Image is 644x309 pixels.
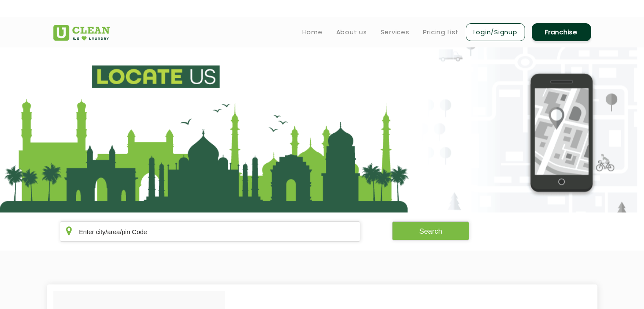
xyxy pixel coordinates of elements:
[60,221,361,242] input: Enter city/area/pin Code
[466,23,525,41] a: Login/Signup
[381,27,409,37] a: Services
[392,221,469,240] button: Search
[302,27,323,37] a: Home
[532,23,591,41] a: Franchise
[53,25,110,41] img: UClean Laundry and Dry Cleaning
[336,27,367,37] a: About us
[423,27,459,37] a: Pricing List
